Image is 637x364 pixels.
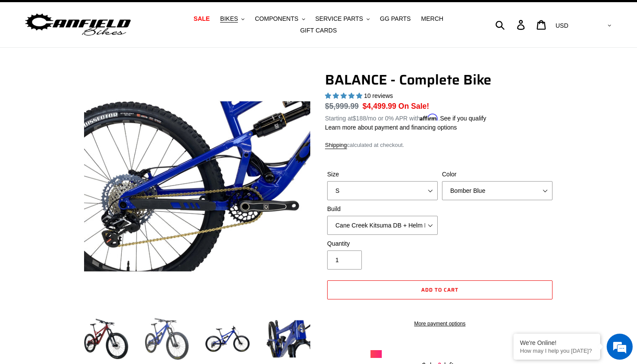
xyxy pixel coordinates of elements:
span: $188 [353,115,366,122]
div: We're Online! [520,339,594,346]
span: SALE [194,15,210,23]
a: Learn more about payment and financing options [325,124,457,131]
img: Load image into Gallery viewer, BALANCE - Complete Bike [204,315,251,363]
textarea: Type your message and hit 'Enter' [4,237,165,267]
a: See if you qualify - Learn more about Affirm Financing (opens in modal) [440,115,486,122]
p: Starting at /mo or 0% APR with . [325,112,486,123]
span: SERVICE PARTS [315,15,363,23]
img: d_696896380_company_1647369064580_696896380 [28,43,49,65]
div: Navigation go back [10,48,23,61]
label: Color [442,170,552,179]
span: $4,499.99 [363,102,396,110]
a: GG PARTS [376,13,415,25]
a: More payment options [327,320,552,328]
input: Search [500,15,522,34]
span: 10 reviews [364,92,393,99]
button: Add to cart [327,280,552,299]
label: Quantity [327,239,438,248]
img: Load image into Gallery viewer, BALANCE - Complete Bike [143,315,191,363]
img: Load image into Gallery viewer, BALANCE - Complete Bike [264,315,312,363]
span: MERCH [421,15,443,23]
span: We're online! [50,109,120,197]
a: MERCH [417,13,448,25]
a: GIFT CARDS [296,25,341,36]
span: GIFT CARDS [300,27,337,34]
span: COMPONENTS [255,15,298,23]
span: Add to cart [421,286,458,294]
span: Affirm [420,114,438,121]
img: Canfield Bikes [24,11,132,39]
img: Load image into Gallery viewer, BALANCE - Complete Bike [82,315,130,363]
button: SERVICE PARTS [311,13,374,25]
label: Build [327,205,438,214]
div: Chat with us now [58,49,159,60]
span: BIKES [220,15,238,23]
a: SALE [189,13,214,25]
a: Shipping [325,142,347,149]
div: Minimize live chat window [142,4,163,25]
s: $5,999.99 [325,102,359,110]
span: GG PARTS [380,15,411,23]
label: Size [327,170,438,179]
span: 5.00 stars [325,92,364,99]
p: How may I help you today? [520,348,594,354]
button: COMPONENTS [250,13,309,25]
button: BIKES [216,13,249,25]
h1: BALANCE - Complete Bike [325,71,555,88]
span: On Sale! [398,101,429,112]
div: calculated at checkout. [325,141,555,149]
